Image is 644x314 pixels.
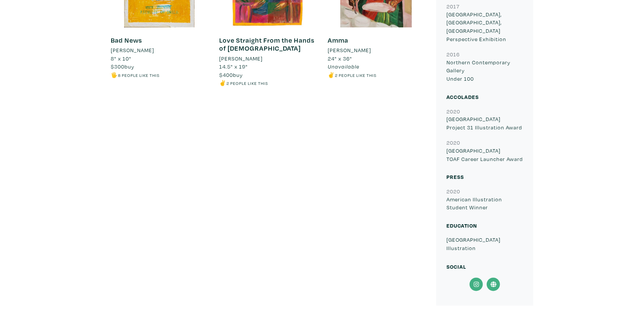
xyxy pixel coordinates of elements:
[328,36,348,45] a: Amma
[446,236,523,252] p: [GEOGRAPHIC_DATA] Illustration
[111,71,208,79] li: 🖐️
[446,51,460,58] small: 2016
[219,54,316,63] a: [PERSON_NAME]
[446,195,523,212] p: American Illustration Student Winner
[335,72,376,78] small: 2 people like this
[111,46,154,54] li: [PERSON_NAME]
[226,80,268,86] small: 2 people like this
[446,10,523,43] p: [GEOGRAPHIC_DATA], [GEOGRAPHIC_DATA], [GEOGRAPHIC_DATA] Perspective Exhibition
[219,36,314,53] a: Love Straight From the Hands of [DEMOGRAPHIC_DATA]
[111,46,208,54] a: [PERSON_NAME]
[219,71,243,78] span: buy
[446,58,523,83] p: Northern Contemporary Gallery Under 100
[446,188,460,195] small: 2020
[446,108,460,115] small: 2020
[111,36,142,45] a: Bad News
[328,63,359,70] span: Unavailable
[219,71,233,78] span: $400
[111,63,134,70] span: buy
[446,222,477,229] small: Education
[118,72,159,78] small: 8 people like this
[219,63,248,70] span: 14.5" x 19"
[446,115,523,131] p: [GEOGRAPHIC_DATA] Project 31 Illustration Award
[328,55,352,62] span: 24" x 36"
[446,147,523,163] p: [GEOGRAPHIC_DATA] TOAF Career Launcher Award
[446,139,460,146] small: 2020
[111,63,124,70] span: $300
[328,46,371,54] li: [PERSON_NAME]
[111,55,131,62] span: 8" x 10"
[328,71,425,79] li: ✌️
[446,173,464,180] small: Press
[446,263,466,270] small: Social
[446,3,459,10] small: 2017
[446,93,479,100] small: Accolades
[219,54,263,63] li: [PERSON_NAME]
[219,79,316,87] li: ✌️
[328,46,425,54] a: [PERSON_NAME]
